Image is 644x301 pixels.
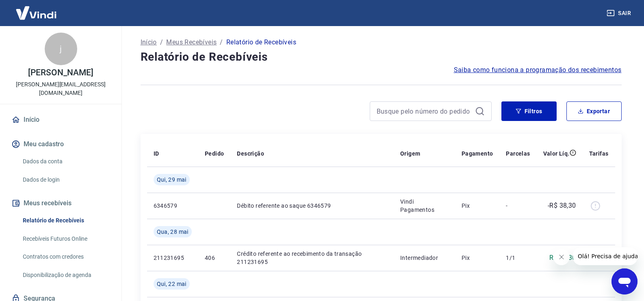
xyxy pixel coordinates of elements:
p: [PERSON_NAME][EMAIL_ADDRESS][DOMAIN_NAME] [7,80,115,97]
a: Recebíveis Futuros Online [20,231,112,247]
img: Vindi [10,0,63,25]
p: Intermediador [400,254,449,262]
p: 1/1 [506,254,530,262]
p: 211231695 [154,254,192,262]
span: Qua, 28 mai [157,228,189,236]
iframe: Fechar mensagem [553,249,570,265]
button: Filtros [501,101,557,121]
p: Pix [462,202,493,210]
span: Olá! Precisa de ajuda? [5,6,68,12]
p: / [220,37,223,47]
button: Meu cadastro [10,135,112,153]
p: Pedido [205,149,224,158]
a: Saiba como funciona a programação dos recebimentos [454,65,622,75]
a: Início [141,37,157,47]
a: Dados de login [20,171,112,188]
a: Disponibilização de agenda [20,267,112,283]
input: Busque pelo número do pedido [377,105,472,117]
p: / [160,37,163,47]
a: Início [10,111,112,129]
a: Dados da conta [20,153,112,170]
a: Meus Recebíveis [166,37,217,47]
p: Origem [400,149,420,158]
span: Qui, 29 mai [157,176,186,184]
p: Valor Líq. [543,149,570,158]
p: Relatório de Recebíveis [226,37,296,47]
a: Contratos com credores [20,248,112,265]
h4: Relatório de Recebíveis [141,49,622,65]
p: ID [154,149,159,158]
p: Crédito referente ao recebimento da transação 211231695 [237,250,387,266]
p: R$ 38,30 [549,253,576,263]
span: Qui, 22 mai [157,280,186,288]
p: Débito referente ao saque 6346579 [237,202,387,210]
p: -R$ 38,30 [548,201,576,211]
p: Pix [462,254,493,262]
p: Parcelas [506,149,530,158]
button: Exportar [566,101,622,121]
p: Vindi Pagamentos [400,198,449,214]
a: Relatório de Recebíveis [20,212,112,229]
p: Tarifas [589,149,609,158]
p: 406 [205,254,224,262]
iframe: Botão para abrir a janela de mensagens [611,268,637,294]
iframe: Mensagem da empresa [573,247,637,265]
p: - [506,202,530,210]
button: Meus recebíveis [10,194,112,212]
p: 6346579 [154,202,192,210]
p: Descrição [237,149,264,158]
button: Sair [605,6,634,21]
p: [PERSON_NAME] [28,68,93,77]
p: Pagamento [462,149,493,158]
div: j [45,33,77,65]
